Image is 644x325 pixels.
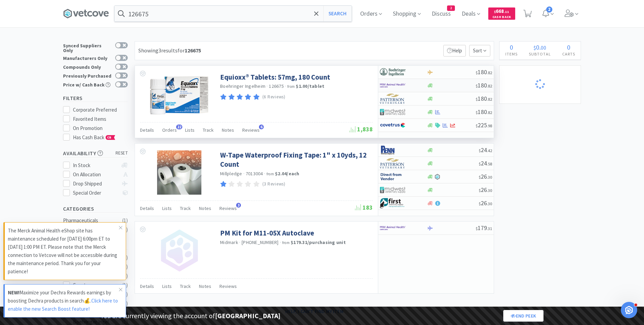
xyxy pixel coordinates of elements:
span: [PHONE_NUMBER] [242,239,279,245]
span: 26 [479,186,492,194]
p: (6 Reviews) [262,94,286,101]
a: Discuss2 [429,11,454,17]
span: Reviews [219,283,237,289]
span: Sort [469,45,490,56]
span: 0 [567,43,570,51]
span: reset [116,150,128,157]
button: Search [323,6,352,21]
span: 180 [476,95,492,102]
strong: $179.31 / purchasing unit [291,239,346,245]
div: Showing 3 results [138,46,201,55]
h4: Items [500,51,523,57]
span: 0 [510,43,513,51]
span: $ [476,110,478,115]
a: End Peek [503,310,543,322]
span: $ [479,175,481,180]
span: . 30 [487,175,492,180]
span: $ [476,83,478,88]
span: 1,838 [350,125,373,133]
span: · [266,83,268,89]
span: $ [534,44,536,51]
span: 3 [236,203,241,208]
span: · [280,239,281,245]
div: . [523,44,556,51]
span: Has Cash Back [73,134,116,141]
span: $ [479,161,481,166]
span: · [264,170,265,177]
span: from [287,84,295,89]
h4: Carts [556,51,581,57]
span: 7013004 [246,170,263,177]
span: 180 [476,81,492,89]
span: 183 [355,204,373,211]
a: Boehringer Ingelheim [220,83,265,89]
img: f6b2451649754179b5b4e0c70c3f7cb0_2.png [380,223,405,233]
div: Corporate Preferred [73,106,128,114]
a: W-Tape Waterproof Fixing Tape: 1" x 10yds, 12 Count [220,150,371,169]
a: Millpledge [220,170,242,177]
span: Notes [199,283,211,289]
p: Maximize your Dechra Rewards earnings by boosting Dechra products in search💰. [8,289,119,313]
img: f6b2451649754179b5b4e0c70c3f7cb0_2.png [380,80,405,91]
span: . 11 [504,10,509,14]
span: 180 [476,68,492,76]
div: Compounds Only [63,64,112,69]
div: Favorited Items [73,115,128,123]
span: 24 [479,146,492,154]
img: f5e969b455434c6296c6d81ef179fa71_3.png [380,94,405,104]
span: $ [476,97,478,102]
span: Cash Back [492,15,511,20]
span: 0 [536,43,539,51]
div: ( 1 ) [122,216,128,225]
span: · [239,239,241,245]
iframe: Intercom live chat [621,302,637,318]
div: Pharmaceuticals [63,216,118,225]
p: (3 Reviews) [262,181,286,188]
span: 00 [541,44,546,51]
img: 4dd14cff54a648ac9e977f0c5da9bc2e_5.png [380,185,405,195]
span: 6 [259,125,264,129]
span: 225 [476,121,492,129]
img: c67096674d5b41e1bca769e75293f8dd_19.png [380,172,405,182]
strong: NEW! [8,289,19,296]
span: Notes [199,205,211,211]
span: 126675 [269,83,284,89]
span: · [285,83,286,89]
img: 67d67680309e4a0bb49a5ff0391dcc42_6.png [380,198,405,208]
span: from [266,172,274,176]
span: 22 [176,125,182,129]
h4: Subtotal [523,51,556,57]
strong: $2.04 / each [275,170,300,177]
span: 2 [546,6,552,13]
strong: $1.00 / tablet [296,83,324,89]
h5: Filters [63,94,128,102]
div: In Stock [73,161,118,169]
span: . 42 [487,148,492,153]
span: Orders [162,127,177,133]
span: Lists [162,283,172,289]
img: 4dd14cff54a648ac9e977f0c5da9bc2e_5.png [380,107,405,117]
span: from [282,240,290,245]
div: Price w/ Cash Back [63,81,112,87]
div: Previously Purchased [63,72,112,78]
span: for [178,47,201,54]
span: CB [106,135,113,140]
strong: [GEOGRAPHIC_DATA] [215,311,280,320]
a: Equioxx® Tablets: 57mg, 180 Count [220,72,330,82]
span: Reviews [219,205,237,211]
span: Details [140,283,154,289]
img: e1133ece90fa4a959c5ae41b0808c578_9.png [380,145,405,155]
img: 2309d80853f74521a2a3269a538de588_64113.png [157,150,201,195]
img: no_image.png [157,228,201,273]
span: . 58 [487,161,492,166]
span: . 30 [487,188,492,193]
span: 2 [447,6,455,11]
span: Details [140,127,154,133]
strong: 126675 [185,47,201,54]
span: Lists [185,127,195,133]
span: $ [479,148,481,153]
button: Help, I can't find my item [281,306,348,317]
span: $ [476,123,478,128]
h5: Availability [63,149,128,157]
p: Help [443,45,466,56]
